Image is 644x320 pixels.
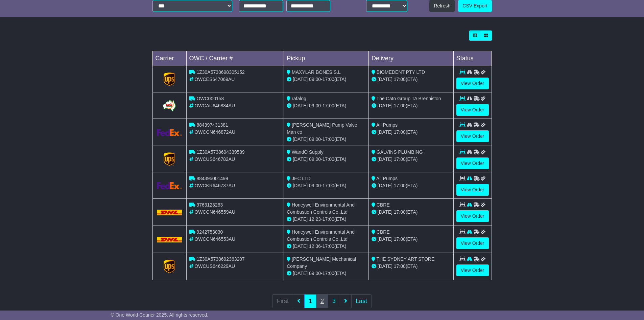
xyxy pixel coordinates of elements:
[194,156,235,162] span: OWCUS646782AU
[377,96,441,101] span: The Cato Group TA Brenniston
[194,209,235,215] span: OWCCN646559AU
[152,51,186,66] td: Carrier
[309,183,321,188] span: 09:00
[328,294,340,308] a: 3
[287,243,366,250] div: - (ETA)
[293,103,308,108] span: [DATE]
[377,202,390,208] span: CBRE
[194,129,235,135] span: OWCCN646872AU
[372,182,451,189] div: (ETA)
[309,77,321,82] span: 09:00
[377,149,423,155] span: GALVINS PLUMBING
[456,130,489,142] a: View Order
[378,263,392,269] span: [DATE]
[194,236,235,242] span: OWCCN646553AU
[287,122,357,135] span: [PERSON_NAME] Pump Valve Man co
[377,256,435,262] span: THE SYDNEY ART STORE
[376,176,398,181] span: All Pumps
[378,129,392,135] span: [DATE]
[287,202,355,215] span: Honeywell Environmental And Combustion Controls Co.,Ltd
[164,72,175,86] img: GetCarrierServiceLogo
[157,237,182,242] img: DHL.png
[111,312,209,318] span: © One World Courier 2025. All rights reserved.
[378,183,392,188] span: [DATE]
[394,263,406,269] span: 17:00
[164,152,175,166] img: GetCarrierServiceLogo
[287,136,366,143] div: - (ETA)
[316,294,328,308] a: 2
[456,264,489,276] a: View Order
[456,237,489,249] a: View Order
[372,76,451,83] div: (ETA)
[456,104,489,116] a: View Order
[377,229,390,235] span: CBRE
[194,77,235,82] span: OWCES647069AU
[162,99,177,112] img: GetCarrierServiceLogo
[323,156,334,162] span: 17:00
[394,236,406,242] span: 17:00
[287,76,366,83] div: - (ETA)
[378,103,392,108] span: [DATE]
[309,216,321,222] span: 12:23
[287,216,366,223] div: - (ETA)
[323,136,334,142] span: 17:00
[372,209,451,216] div: (ETA)
[196,202,223,208] span: 9763123263
[196,229,223,235] span: 9242753030
[351,294,372,308] a: Last
[292,176,311,181] span: JEC LTD
[164,260,175,273] img: GetCarrierServiceLogo
[372,129,451,136] div: (ETA)
[323,243,334,249] span: 17:00
[292,149,324,155] span: WandO Supply
[376,122,398,128] span: All Pumps
[287,182,366,189] div: - (ETA)
[287,102,366,109] div: - (ETA)
[309,136,321,142] span: 09:00
[394,77,406,82] span: 17:00
[196,256,244,262] span: 1Z30A5738692363207
[287,256,356,269] span: [PERSON_NAME] Mechanical Company
[293,243,308,249] span: [DATE]
[323,183,334,188] span: 17:00
[196,96,224,101] span: OWC000158
[309,103,321,108] span: 09:00
[293,216,308,222] span: [DATE]
[323,216,334,222] span: 17:00
[292,69,341,75] span: MAXYLAR BONES S.L
[287,229,355,242] span: Honeywell Environmental And Combustion Controls Co.,Ltd
[284,51,369,66] td: Pickup
[304,294,316,308] a: 1
[377,69,425,75] span: BIOMEDENT PTY LTD
[293,77,308,82] span: [DATE]
[378,209,392,215] span: [DATE]
[394,156,406,162] span: 17:00
[293,183,308,188] span: [DATE]
[309,243,321,249] span: 12:36
[394,183,406,188] span: 17:00
[456,210,489,222] a: View Order
[378,236,392,242] span: [DATE]
[456,78,489,89] a: View Order
[372,156,451,163] div: (ETA)
[157,210,182,215] img: DHL.png
[293,271,308,276] span: [DATE]
[323,103,334,108] span: 17:00
[157,129,182,136] img: GetCarrierServiceLogo
[196,69,244,75] span: 1Z30A5738698305152
[287,270,366,277] div: - (ETA)
[157,182,182,189] img: GetCarrierServiceLogo
[372,236,451,243] div: (ETA)
[453,51,492,66] td: Status
[196,122,228,128] span: 884397431381
[456,184,489,196] a: View Order
[292,96,306,101] span: rafalog
[196,149,244,155] span: 1Z30A5738694339589
[456,157,489,169] a: View Order
[186,51,284,66] td: OWC / Carrier #
[287,156,366,163] div: - (ETA)
[293,136,308,142] span: [DATE]
[394,209,406,215] span: 17:00
[372,102,451,109] div: (ETA)
[368,51,453,66] td: Delivery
